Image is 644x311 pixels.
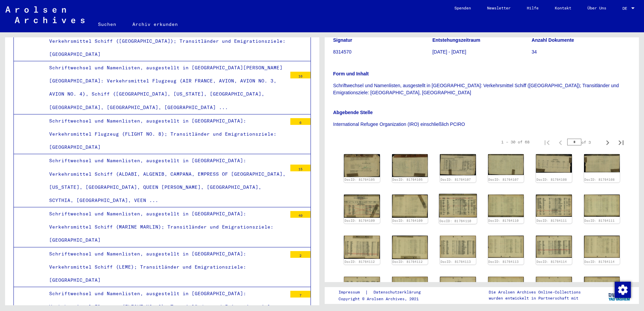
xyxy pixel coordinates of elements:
p: International Refugee Organization (IRO) einschließlich PCIRO [333,121,631,128]
div: Schriftwechsel und Namenlisten, ausgestellt in [GEOGRAPHIC_DATA]: Verkehrsmittel Schiff (LEME); T... [44,247,287,287]
img: 002.jpg [584,236,620,258]
b: Form und Inhalt [333,71,369,76]
img: 002.jpg [392,195,428,217]
img: 002.jpg [392,277,428,301]
a: Archiv erkunden [124,16,186,32]
a: DocID: 81764108 [584,178,615,181]
p: Copyright © Arolsen Archives, 2021 [339,296,429,302]
div: 15 [290,165,311,171]
img: 002.jpg [488,236,524,258]
img: 002.jpg [584,195,620,216]
a: DocID: 81764107 [488,178,519,181]
p: [DATE] - [DATE] [432,48,532,56]
span: DE [622,6,630,11]
img: 001.jpg [344,195,380,218]
img: 002.jpg [488,195,524,217]
a: DocID: 81764112 [345,260,375,264]
img: 001.jpg [344,277,380,301]
a: DocID: 81764110 [440,219,472,223]
img: 001.jpg [536,195,572,216]
button: Next page [601,135,614,149]
img: Zustimmung ändern [615,282,631,298]
a: DocID: 81764105 [345,178,375,181]
div: 2 [290,251,311,258]
b: Entstehungszeitraum [432,37,480,43]
button: First page [540,135,554,149]
a: DocID: 81764110 [488,219,519,222]
a: DocID: 81764111 [584,219,615,222]
a: DocID: 81764114 [537,260,567,264]
img: 001.jpg [344,154,380,177]
a: DocID: 81764109 [392,219,423,222]
button: Previous page [554,135,567,149]
img: 002.jpg [584,154,620,172]
div: Schriftwechsel und Namenlisten, ausgestellt in [GEOGRAPHIC_DATA]: Verkehrsmittel Schiff (ALDABI, ... [44,154,287,207]
a: Impressum [339,289,365,296]
img: 001.jpg [439,194,477,218]
a: DocID: 81764113 [441,260,471,264]
div: Schriftwechsel und Namenlisten, ausgestellt in [GEOGRAPHIC_DATA]: Verkehrsmittel Schiff ([GEOGRAP... [44,21,287,61]
img: 001.jpg [536,277,572,301]
a: DocID: 81764105 [392,178,423,181]
b: Abgebende Stelle [333,110,373,115]
a: DocID: 81764113 [488,260,519,264]
div: 40 [290,211,311,218]
img: 002.jpg [392,154,428,177]
img: yv_logo.png [607,287,632,304]
img: 002.jpg [392,236,428,259]
a: DocID: 81764111 [537,219,567,222]
a: Datenschutzerklärung [368,289,429,296]
div: Zustimmung ändern [614,281,631,298]
a: DocID: 81764112 [392,260,423,264]
div: 7 [290,291,311,298]
img: Arolsen_neg.svg [5,6,85,23]
img: 002.jpg [584,277,620,301]
img: 001.jpg [536,154,572,173]
a: DocID: 81764114 [584,260,615,264]
div: 1 – 30 of 68 [501,139,529,145]
img: 001.jpg [440,277,476,301]
div: | [339,289,429,296]
div: of 3 [567,139,601,145]
div: Schriftwechsel und Namenlisten, ausgestellt in [GEOGRAPHIC_DATA][PERSON_NAME][GEOGRAPHIC_DATA]: V... [44,61,287,114]
a: DocID: 81764107 [441,178,471,181]
img: 001.jpg [536,236,572,258]
div: 16 [290,72,311,78]
b: Signatur [333,37,352,43]
a: DocID: 81764109 [345,219,375,222]
img: 001.jpg [440,236,476,258]
button: Last page [614,135,628,149]
img: 001.jpg [440,154,476,175]
img: 001.jpg [344,236,380,259]
div: 6 [290,118,311,125]
p: 8314570 [333,48,432,56]
a: Suchen [90,16,124,32]
a: DocID: 81764108 [537,178,567,181]
p: 34 [532,48,631,56]
div: Schriftwechsel und Namenlisten, ausgestellt in [GEOGRAPHIC_DATA]: Verkehrsmittel Schiff (MARINE M... [44,207,287,247]
p: wurden entwickelt in Partnerschaft mit [489,295,581,301]
img: 002.jpg [488,154,524,175]
p: Die Arolsen Archives Online-Collections [489,289,581,295]
b: Anzahl Dokumente [532,37,574,43]
p: Schriftwechsel und Namenlisten, ausgestellt in [GEOGRAPHIC_DATA]: Verkehrsmittel Schiff ([GEOGRAP... [333,82,631,96]
img: 002.jpg [488,277,524,301]
div: Schriftwechsel und Namenlisten, ausgestellt in [GEOGRAPHIC_DATA]: Verkehrsmittel Flugzeug (FLIGHT... [44,114,287,154]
